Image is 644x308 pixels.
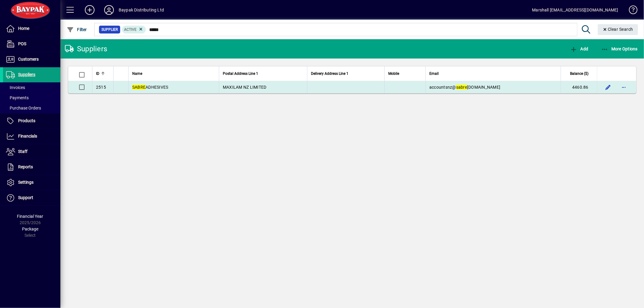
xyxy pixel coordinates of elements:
[18,57,39,62] span: Customers
[3,103,60,113] a: Purchase Orders
[3,129,60,144] a: Financials
[311,70,348,77] span: Delivery Address Line 1
[456,85,467,90] em: sabre
[3,175,60,190] a: Settings
[3,113,60,129] a: Products
[96,85,106,90] span: 2515
[96,70,110,77] div: ID
[119,5,164,15] div: Baypak Distributing Ltd
[603,82,613,92] button: Edit
[18,72,35,77] span: Suppliers
[619,82,629,92] button: More options
[3,190,60,205] a: Support
[18,195,33,200] span: Support
[124,27,137,32] span: Active
[101,27,118,33] span: Supplier
[600,43,639,54] button: More Options
[624,1,636,21] a: Knowledge Base
[3,52,60,67] a: Customers
[223,70,258,77] span: Postal Address Line 1
[22,227,38,231] span: Package
[429,70,557,77] div: Email
[561,81,597,93] td: 4460.86
[388,70,399,77] span: Mobile
[598,24,638,35] button: Clear
[429,85,500,90] span: accountsnz@ [DOMAIN_NAME]
[6,95,29,100] span: Payments
[67,27,87,32] span: Filter
[570,70,588,77] span: Balance ($)
[65,44,107,54] div: Suppliers
[601,46,638,51] span: More Options
[18,134,37,138] span: Financials
[132,70,142,77] span: Name
[6,85,25,90] span: Invoices
[3,144,60,159] a: Staff
[3,82,60,93] a: Invoices
[18,26,29,31] span: Home
[17,214,43,219] span: Financial Year
[18,149,27,154] span: Staff
[603,27,633,32] span: Clear Search
[132,85,146,90] em: SABRE
[18,41,26,46] span: POS
[388,70,422,77] div: Mobile
[570,46,588,51] span: Add
[132,70,215,77] div: Name
[80,5,99,15] button: Add
[569,43,590,54] button: Add
[18,118,35,123] span: Products
[6,106,41,110] span: Purchase Orders
[96,70,99,77] span: ID
[18,180,34,185] span: Settings
[223,85,267,90] span: MAXILAM NZ LIMITED
[122,26,146,33] mat-chip: Activation Status: Active
[99,5,119,15] button: Profile
[3,93,60,103] a: Payments
[3,160,60,175] a: Reports
[3,37,60,52] a: POS
[532,5,618,15] div: Marshall [EMAIL_ADDRESS][DOMAIN_NAME]
[18,164,33,169] span: Reports
[65,24,88,35] button: Filter
[565,70,594,77] div: Balance ($)
[429,70,439,77] span: Email
[132,85,168,90] span: ADHESIVES
[3,21,60,36] a: Home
